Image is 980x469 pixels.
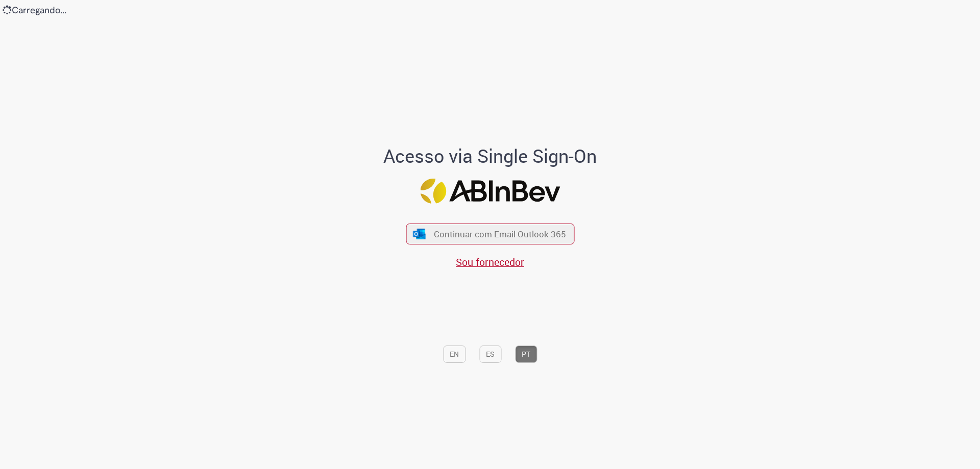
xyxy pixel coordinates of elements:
img: Logo ABInBev [420,179,560,204]
button: ES [479,345,501,363]
h1: Acesso via Single Sign-On [349,146,632,166]
span: Continuar com Email Outlook 365 [434,228,566,240]
a: Sou fornecedor [456,255,524,269]
img: ícone Azure/Microsoft 360 [412,229,427,239]
button: PT [515,345,537,363]
button: EN [443,345,465,363]
button: ícone Azure/Microsoft 360 Continuar com Email Outlook 365 [406,224,574,244]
